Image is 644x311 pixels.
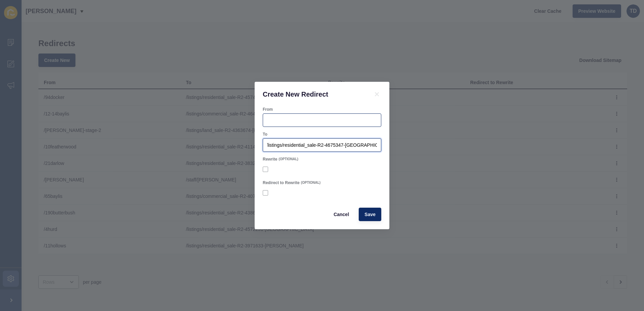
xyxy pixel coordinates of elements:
label: To [263,132,267,137]
span: Save [364,211,376,218]
button: Save [359,208,381,221]
button: Cancel [328,208,355,221]
span: (OPTIONAL) [279,157,298,162]
span: Cancel [333,211,349,218]
label: From [263,107,273,112]
span: (OPTIONAL) [301,180,320,185]
label: Redirect to Rewrite [263,180,299,185]
h1: Create New Redirect [263,90,364,99]
label: Rewrite [263,157,277,162]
